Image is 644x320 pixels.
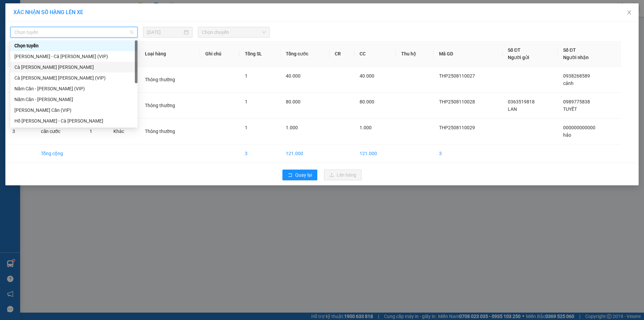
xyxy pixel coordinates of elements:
div: Cà Mau - Hồ Chí Minh [10,62,138,73]
span: 80.000 [286,99,301,104]
th: Thu hộ [396,41,434,67]
span: Số ĐT [508,47,521,53]
span: cảnh [563,81,574,86]
span: 80.000 [360,99,374,104]
td: 121.000 [280,144,329,163]
span: close [627,10,632,15]
span: Chọn chuyến [202,27,266,37]
div: [PERSON_NAME] Căn (VIP) [14,106,133,114]
td: Khác [108,119,140,144]
th: Tổng SL [239,41,280,67]
div: Hồ [PERSON_NAME] - Cà [PERSON_NAME] [14,117,133,125]
div: Cà Mau - Hồ Chí Minh (VIP) [10,73,138,83]
th: Ghi chú [200,41,239,67]
th: CC [354,41,396,67]
div: Năm Căn - [PERSON_NAME] [14,96,133,103]
th: CR [329,41,354,67]
span: 1 [245,99,248,104]
td: Thông thường [140,93,200,119]
span: TUYẾT [563,106,577,112]
td: 3 [434,144,502,163]
b: GỬI : Trạm Hộ Phòng [8,49,96,60]
span: 40.000 [286,73,301,79]
td: 2 [7,93,36,119]
td: 1 [7,67,36,93]
span: 0938268589 [563,73,590,79]
span: Chọn tuyến [14,27,133,37]
span: 1.000 [286,125,298,130]
th: Tổng cước [280,41,329,67]
span: 1 [245,73,248,79]
div: Năm Căn - [PERSON_NAME] (VIP) [14,85,133,92]
div: Hồ Chí Minh - Năm Căn (VIP) [10,105,138,116]
span: THP2508110028 [439,99,475,104]
td: 3 [7,119,36,144]
th: STT [7,41,36,67]
button: Close [620,3,639,22]
td: 3 [239,144,280,163]
li: Hotline: 02839552959 [63,25,280,33]
span: 1 [90,129,92,134]
span: Người gửi [508,55,529,60]
span: 0363519818 [508,99,535,104]
div: Chọn tuyến [14,42,133,49]
span: XÁC NHẬN SỐ HÀNG LÊN XE [13,9,83,15]
td: Thông thường [140,67,200,93]
span: Người nhận [563,55,589,60]
div: Hồ Chí Minh - Cà Mau [10,116,138,126]
div: [PERSON_NAME] - Cà [PERSON_NAME] (VIP) [14,53,133,60]
span: LAN [508,106,517,112]
td: căn cước [36,119,84,144]
img: logo.jpg [8,8,42,42]
span: THP2508110027 [439,73,475,79]
div: Cà [PERSON_NAME] [PERSON_NAME] [14,63,133,71]
span: hảo [563,132,571,138]
div: Cà [PERSON_NAME] [PERSON_NAME] (VIP) [14,74,133,82]
span: 1.000 [360,125,372,130]
input: 11/08/2025 [147,29,182,36]
td: 121.000 [354,144,396,163]
div: Chọn tuyến [10,40,138,51]
span: THP2508110029 [439,125,475,130]
span: 0989775838 [563,99,590,104]
span: Quay lại [295,171,312,179]
span: rollback [288,173,292,178]
button: uploadLên hàng [324,170,362,180]
th: Loại hàng [140,41,200,67]
td: Tổng cộng [36,144,84,163]
span: 000000000000 [563,125,595,130]
div: Năm Căn - Hồ Chí Minh [10,94,138,105]
li: 26 Phó Cơ Điều, Phường 12 [63,16,280,25]
th: Mã GD [434,41,502,67]
td: Thông thường [140,119,200,144]
span: 1 [245,125,248,130]
span: 40.000 [360,73,374,79]
div: Hồ Chí Minh - Cà Mau (VIP) [10,51,138,62]
div: Năm Căn - Hồ Chí Minh (VIP) [10,83,138,94]
span: Số ĐT [563,47,576,53]
button: rollbackQuay lại [282,170,317,180]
